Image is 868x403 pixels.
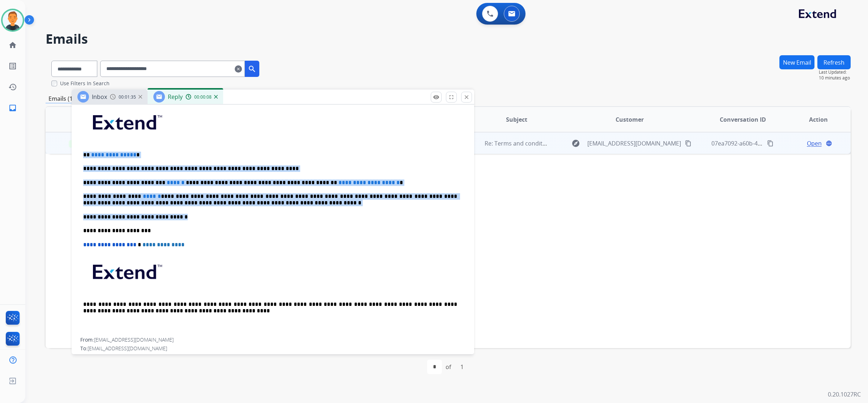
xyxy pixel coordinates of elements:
th: Action [775,107,851,132]
mat-icon: remove_red_eye [433,94,439,100]
mat-icon: inbox [8,104,17,112]
mat-icon: content_copy [685,140,692,147]
mat-icon: history [8,83,17,91]
div: Date: [80,354,465,361]
span: Conversation ID [720,115,766,124]
span: [EMAIL_ADDRESS][DOMAIN_NAME] [88,345,167,352]
span: Subject [506,115,527,124]
span: Customer [616,115,644,124]
span: 07ea7092-a60b-4df2-9220-c479c5a13a12 [711,139,821,147]
button: Refresh [817,55,851,69]
span: Closed – Solved [69,140,109,148]
mat-icon: fullscreen [448,94,455,100]
span: Inbox [92,93,107,101]
mat-icon: list_alt [8,62,17,70]
span: [DATE] 07:09 AM MDT [93,354,142,360]
span: [EMAIL_ADDRESS][DOMAIN_NAME] [94,336,174,343]
label: Use Filters In Search [60,80,110,87]
button: New Email [779,55,814,69]
div: From: [80,336,465,343]
p: 0.20.1027RC [828,390,861,399]
mat-icon: explore [571,139,580,148]
h2: Emails [46,32,851,46]
span: [EMAIL_ADDRESS][DOMAIN_NAME] [587,139,681,148]
span: 00:01:35 [119,94,136,100]
div: of [446,363,451,371]
mat-icon: content_copy [767,140,774,147]
span: 10 minutes ago [819,75,851,81]
img: avatar [3,10,23,30]
mat-icon: close [463,94,470,100]
p: Emails (1) [46,94,77,103]
div: 1 [455,360,469,374]
span: Open [807,139,822,148]
mat-icon: language [826,140,832,147]
span: 00:00:08 [194,94,212,100]
mat-icon: home [8,41,17,49]
span: Reply [168,93,183,101]
span: Re: Terms and conditions [485,139,554,147]
mat-icon: clear [235,65,242,73]
span: Last Updated: [819,69,851,75]
div: To: [80,345,465,352]
mat-icon: search [248,65,256,73]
